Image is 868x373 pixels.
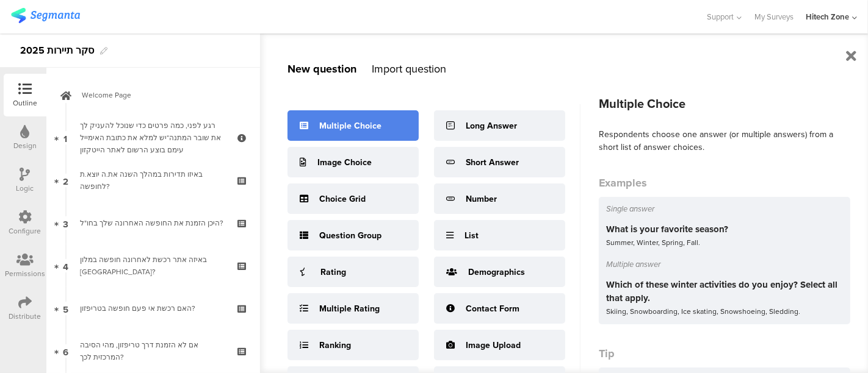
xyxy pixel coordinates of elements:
div: Contact Form [466,302,519,315]
div: Number [466,193,497,205]
span: Welcome Page [82,89,238,101]
div: Design [13,140,37,151]
span: 3 [63,216,68,230]
div: Multiple answer [606,258,843,270]
div: Long Answer [466,119,517,132]
span: 6 [63,344,68,358]
div: Import question [372,61,446,77]
div: Tip [599,346,850,361]
div: Demographics [468,266,525,279]
div: Single answer [606,203,843,215]
div: Multiple Choice [599,94,850,113]
div: Respondents choose one answer (or multiple answers) from a short list of answer choices. [599,128,850,154]
a: 6 אם לא הזמנת דרך טריפזון, מהי הסיבה המרכזית לכך? [49,330,257,372]
a: 4 באיזה אתר רכשת לאחרונה חופשה במלון [GEOGRAPHIC_DATA]? [49,244,257,287]
div: Image Choice [317,156,372,169]
div: Image Upload [466,339,521,352]
div: Rating [320,266,346,279]
div: Configure [9,226,42,236]
div: Multiple Rating [319,302,380,315]
div: Which of these winter activities do you enjoy? Select all that apply. [606,278,843,305]
div: Ranking [319,339,351,352]
a: 3 היכן הזמנת את החופשה האחרונה שלך בחו"ל? [49,202,257,244]
div: היכן הזמנת את החופשה האחרונה שלך בחו"ל? [80,217,226,229]
div: Outline [13,98,37,108]
a: 5 האם רכשת אי פעם חופשה בטריפזון? [49,287,257,330]
div: Distribute [9,311,42,322]
div: What is your favorite season? [606,222,843,236]
div: רגע לפני, כמה פרטים כדי שנוכל להעניק לך את שובר המתנה*יש למלא את כתובת האימייל עימם בוצע הרשום לא... [80,119,226,156]
div: סקר תיירות 2025 [20,41,94,60]
a: 1 רגע לפני, כמה פרטים כדי שנוכל להעניק לך את שובר המתנה*יש למלא את כתובת האימייל עימם בוצע הרשום ... [49,116,257,159]
div: האם רכשת אי פעם חופשה בטריפזון? [80,302,226,314]
a: Welcome Page [49,74,257,116]
div: Question Group [319,229,382,242]
div: List [465,229,479,242]
div: Hitech Zone [806,11,849,23]
img: segmanta logo [11,8,80,23]
span: 2 [63,174,68,187]
span: Support [707,11,734,23]
div: באיזו תדירות במהלך השנה את.ה יוצא.ת לחופשה? [80,168,226,193]
div: Choice Grid [319,193,366,205]
div: New question [288,61,356,77]
div: Permissions [5,268,45,279]
div: Multiple Choice [319,119,382,132]
div: Skiing, Snowboarding, Ice skating, Snowshoeing, Sledding. [606,305,843,318]
span: 1 [64,131,68,144]
a: 2 באיזו תדירות במהלך השנה את.ה יוצא.ת לחופשה? [49,159,257,202]
div: Examples [599,175,850,191]
div: אם לא הזמנת דרך טריפזון, מהי הסיבה המרכזית לכך? [80,339,226,363]
div: Short Answer [466,156,519,169]
span: 4 [63,259,68,272]
div: Logic [16,183,34,194]
span: 5 [63,302,68,315]
div: באיזה אתר רכשת לאחרונה חופשה במלון בישראל? [80,254,226,278]
div: Summer, Winter, Spring, Fall. [606,236,843,249]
